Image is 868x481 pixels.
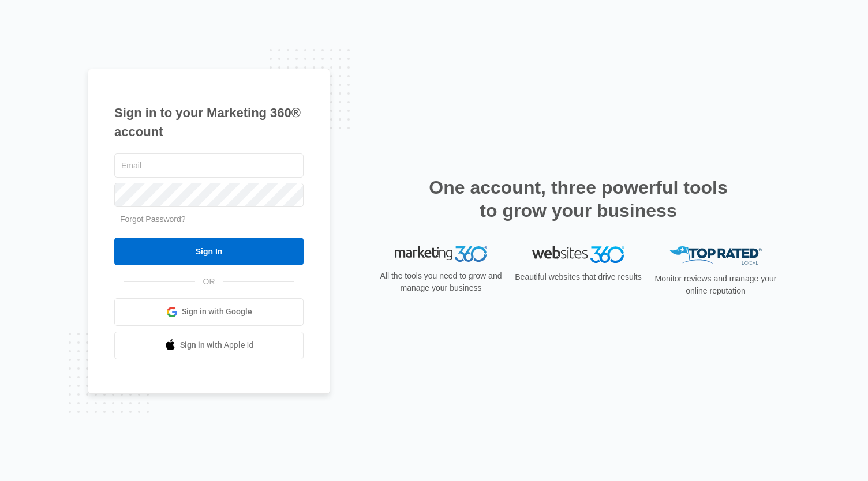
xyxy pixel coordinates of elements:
[514,271,643,283] p: Beautiful websites that drive results
[195,276,223,288] span: OR
[114,153,304,178] input: Email
[114,238,304,265] input: Sign In
[425,176,731,222] h2: One account, three powerful tools to grow your business
[532,246,624,263] img: Websites 360
[182,306,252,318] span: Sign in with Google
[114,103,304,141] h1: Sign in to your Marketing 360® account
[120,215,186,224] a: Forgot Password?
[395,246,487,262] img: Marketing 360
[669,246,762,265] img: Top Rated Local
[180,339,254,351] span: Sign in with Apple Id
[376,270,506,294] p: All the tools you need to grow and manage your business
[114,298,304,326] a: Sign in with Google
[114,332,304,359] a: Sign in with Apple Id
[651,273,780,297] p: Monitor reviews and manage your online reputation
